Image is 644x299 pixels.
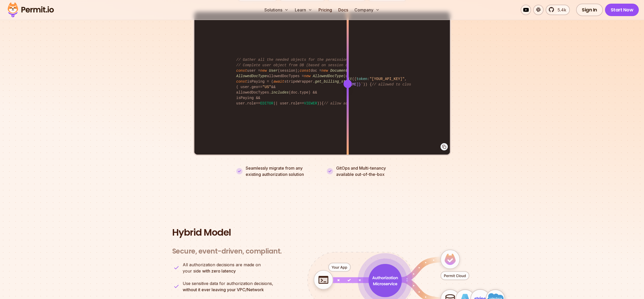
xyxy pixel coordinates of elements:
span: // Complete user object from DB (based on session object, only 3 DB queries...) [236,63,409,67]
span: "[YOUR_API_KEY]" [369,77,404,81]
p: GitOps and Multi-tenancy available out-of-the-box [336,165,386,177]
span: 5.4k [554,7,566,13]
span: All authorization decisions are made on [183,262,261,268]
span: User [269,69,278,73]
a: Pricing [316,5,334,15]
span: Document [330,69,348,73]
p: your side [183,262,261,274]
span: "US" [263,85,271,89]
span: Use sensitive data for authorization decisions, [183,280,273,287]
span: get_billing_status [315,79,354,84]
h2: Hybrid Model [172,227,472,238]
span: role [247,101,256,105]
button: Company [352,5,382,15]
span: const [236,79,247,84]
span: token [356,77,367,81]
span: AllowedDocType [236,74,267,78]
span: // allow access [324,101,356,105]
button: Learn [293,5,314,15]
a: 5.4k [546,5,570,15]
span: geo [252,85,258,89]
span: await [273,79,284,84]
a: Start Now [605,4,639,16]
a: Docs [336,5,350,15]
button: Solutions [262,5,291,15]
p: Seamlessly migrate from any existing authorization solution [246,165,317,177]
span: EDITOR [260,101,273,105]
span: const [236,69,247,73]
span: type [299,90,308,95]
span: // Gather all the needed objects for the permission check [236,58,361,62]
span: includes [271,90,289,95]
strong: without it ever leaving your VPC/Network [183,287,264,292]
h3: Secure, event-driven, compliant. [172,247,282,256]
span: new [304,74,310,78]
span: role [291,101,300,105]
span: // allowed to close issue [372,82,426,87]
span: const [299,69,310,73]
code: user = (session); doc = ( , , session. ); allowedDocTypes = (user. ); isPaying = ( stripeWrapper.... [233,53,411,110]
span: AllowedDocType [313,74,343,78]
a: Sign In [576,4,603,16]
span: VIEWER [304,101,317,105]
span: new [322,69,328,73]
strong: with zero latency [202,268,236,274]
span: new [260,69,267,73]
img: Permit logo [5,1,56,19]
